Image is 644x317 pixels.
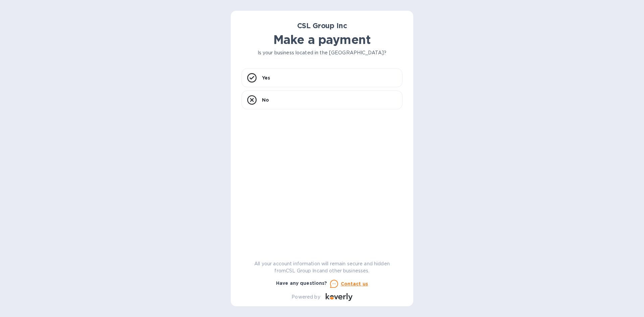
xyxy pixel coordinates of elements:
[341,281,368,286] u: Contact us
[276,280,327,286] b: Have any questions?
[241,49,402,56] p: Is your business located in the [GEOGRAPHIC_DATA]?
[262,97,269,103] p: No
[241,33,402,47] h1: Make a payment
[297,21,347,30] b: CSL Group Inc
[291,294,320,301] p: Powered by
[241,260,402,274] p: All your account information will remain secure and hidden from CSL Group Inc and other businesses.
[262,74,270,81] p: Yes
